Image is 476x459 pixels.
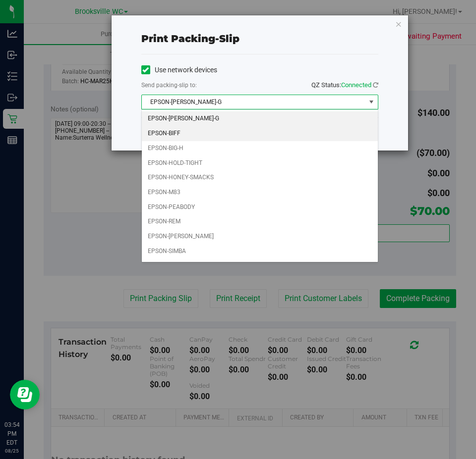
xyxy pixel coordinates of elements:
[141,33,239,45] span: Print packing-slip
[141,65,217,75] label: Use network devices
[142,214,378,229] li: EPSON-REM
[142,229,378,244] li: EPSON-[PERSON_NAME]
[365,95,377,109] span: select
[142,156,378,171] li: EPSON-HOLD-TIGHT
[142,95,365,109] span: EPSON-[PERSON_NAME]-G
[141,81,197,90] label: Send packing-slip to:
[142,111,378,126] li: EPSON-[PERSON_NAME]-G
[142,259,378,274] li: EPSON-SMEE
[311,81,378,89] span: QZ Status:
[142,244,378,259] li: EPSON-SIMBA
[142,141,378,156] li: EPSON-BIG-H
[142,200,378,215] li: EPSON-PEABODY
[10,380,40,409] iframe: Resource center
[142,185,378,200] li: EPSON-M83
[341,81,371,89] span: Connected
[142,126,378,141] li: EPSON-BIFF
[142,170,378,185] li: EPSON-HONEY-SMACKS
